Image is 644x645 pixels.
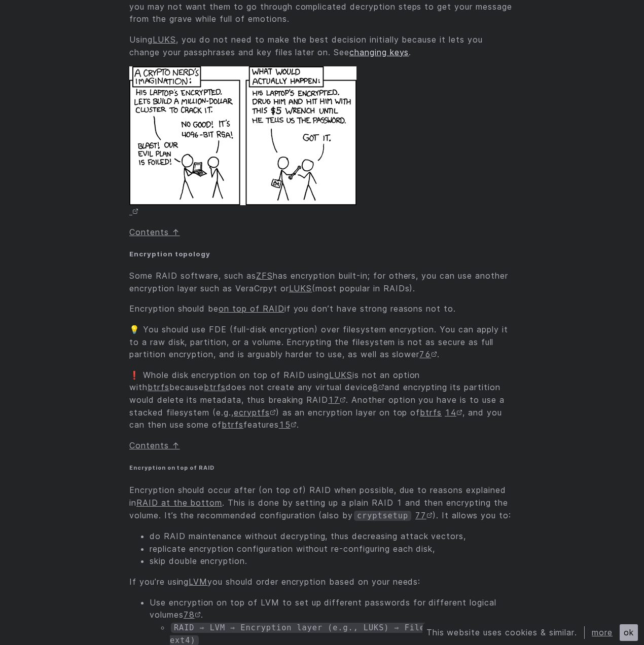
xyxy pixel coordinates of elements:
[373,382,384,392] a: 8
[256,271,273,281] a: ZFS
[419,349,437,359] a: 76
[234,407,276,418] a: ecryptfs
[150,555,515,567] li: skip double encryption.
[445,407,462,418] a: 14
[592,627,613,637] a: more
[129,250,515,258] h5: Encryption topology
[289,283,312,293] a: LUKS
[129,576,515,588] p: If you’re using you should order encryption based on your needs:
[354,511,411,521] code: cryptsetup
[129,302,515,315] p: Encryption should be if you don’t have strong reasons not to.
[150,543,515,555] li: replicate encryption configuration without re-configuring each disk,
[184,610,201,620] a: 78
[129,465,515,472] h6: Encryption on top of RAID
[349,47,409,57] a: changing keys
[204,382,226,392] a: btrfs
[279,420,297,430] a: 15
[129,323,515,361] p: 💡 You should use FDE (full-disk encryption) over filesystem encryption. You can apply it to a raw...
[136,498,222,508] a: RAID at the bottom
[189,577,207,587] a: LVM
[415,510,433,520] a: 77
[222,420,243,430] a: btrfs
[129,33,515,58] p: Using , you do not need to make the best decision initially because it lets you change your passp...
[420,407,442,418] a: btrfs
[620,624,638,641] div: ok
[150,530,515,543] li: do RAID maintenance without decrypting, thus decreasing attack vectors,
[328,395,346,405] a: 17
[219,303,284,314] a: on top of RAID
[129,227,180,237] a: Contents ↑
[129,270,515,294] p: Some RAID software, such as has encryption built-in; for others, you can use another encryption l...
[129,440,180,450] a: Contents ↑
[129,66,356,205] img: A joke about getting password with $5 wrench instead of cracking it
[153,34,176,45] a: LUKS
[426,626,585,639] div: This website uses cookies & similar.
[129,484,515,522] p: Encryption should occur after (on top of) RAID when possible, due to reasons explained in . This ...
[329,370,352,380] a: LUKS
[148,382,169,392] a: btrfs
[129,369,515,431] p: ❗️ Whole disk encryption on top of RAID using is not an option with because does not create any v...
